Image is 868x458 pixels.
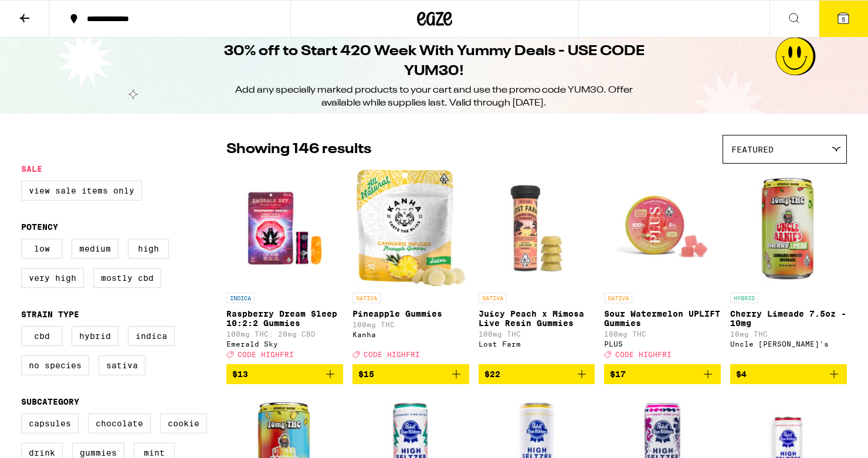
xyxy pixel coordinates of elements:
label: Cookie [160,413,207,433]
legend: Sale [21,164,42,174]
span: CODE HIGHFRI [615,351,672,358]
label: High [128,239,169,259]
span: Hi. Need any help? [7,8,84,18]
img: Emerald Sky - Raspberry Dream Sleep 10:2:2 Gummies [226,169,343,287]
label: Capsules [21,413,79,433]
label: No Species [21,355,89,375]
label: View Sale Items Only [21,181,142,201]
p: Juicy Peach x Mimosa Live Resin Gummies [479,309,595,328]
img: Uncle Arnie's - Cherry Limeade 7.5oz - 10mg [730,169,847,287]
div: Emerald Sky [226,340,343,348]
img: Lost Farm - Juicy Peach x Mimosa Live Resin Gummies [479,169,595,287]
p: Showing 146 results [226,140,371,160]
p: 100mg THC [604,330,721,338]
span: $4 [736,369,747,379]
a: Open page for Raspberry Dream Sleep 10:2:2 Gummies from Emerald Sky [226,169,343,364]
label: Low [21,239,62,259]
span: 5 [842,16,845,23]
span: CODE HIGHFRI [238,351,294,358]
span: Featured [731,145,774,154]
div: Kanha [352,331,469,338]
span: $22 [484,369,500,379]
p: 100mg THC [352,321,469,328]
a: Open page for Sour Watermelon UPLIFT Gummies from PLUS [604,169,721,364]
p: HYBRID [730,293,758,303]
label: Very High [21,268,84,288]
p: SATIVA [352,293,381,303]
div: Add any specially marked products to your cart and use the promo code YUM30. Offer available whil... [221,84,647,110]
div: Uncle [PERSON_NAME]'s [730,340,847,348]
p: Pineapple Gummies [352,309,469,318]
label: Sativa [99,355,145,375]
p: INDICA [226,293,255,303]
button: Add to bag [604,364,721,384]
legend: Strain Type [21,310,79,319]
img: PLUS - Sour Watermelon UPLIFT Gummies [604,169,721,287]
button: 5 [819,1,868,37]
legend: Subcategory [21,397,79,406]
label: Hybrid [72,326,118,346]
label: CBD [21,326,62,346]
label: Indica [128,326,175,346]
p: 100mg THC [479,330,595,338]
span: $13 [232,369,248,379]
img: Kanha - Pineapple Gummies [356,169,466,287]
label: Mostly CBD [93,268,161,288]
p: 100mg THC: 20mg CBD [226,330,343,338]
h1: 30% off to Start 420 Week With Yummy Deals - USE CODE YUM30! [221,42,647,82]
button: Add to bag [226,364,343,384]
div: Lost Farm [479,340,595,348]
div: PLUS [604,340,721,348]
label: Medium [72,239,118,259]
span: $17 [610,369,626,379]
a: Open page for Cherry Limeade 7.5oz - 10mg from Uncle Arnie's [730,169,847,364]
a: Open page for Juicy Peach x Mimosa Live Resin Gummies from Lost Farm [479,169,595,364]
span: CODE HIGHFRI [364,351,420,358]
button: Add to bag [730,364,847,384]
p: 10mg THC [730,330,847,338]
p: SATIVA [604,293,632,303]
a: Open page for Pineapple Gummies from Kanha [352,169,469,364]
label: Chocolate [88,413,151,433]
p: Cherry Limeade 7.5oz - 10mg [730,309,847,328]
button: Add to bag [352,364,469,384]
p: Sour Watermelon UPLIFT Gummies [604,309,721,328]
button: Add to bag [479,364,595,384]
legend: Potency [21,222,58,232]
p: Raspberry Dream Sleep 10:2:2 Gummies [226,309,343,328]
p: SATIVA [479,293,507,303]
span: $15 [358,369,374,379]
